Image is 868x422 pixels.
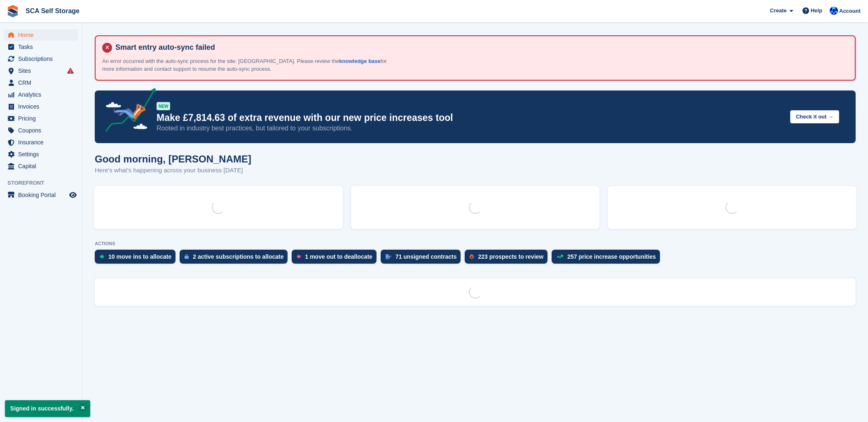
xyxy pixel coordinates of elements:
[395,253,457,260] div: 71 unsigned contracts
[4,189,78,201] a: menu
[4,137,78,148] a: menu
[790,110,839,124] button: Check it out →
[339,58,380,64] a: knowledge base
[157,102,170,110] div: NEW
[18,125,68,136] span: Coupons
[108,253,171,260] div: 10 move ins to allocate
[68,190,78,200] a: Preview store
[381,250,465,268] a: 71 unsigned contracts
[180,250,292,268] a: 2 active subscriptions to allocate
[185,254,189,259] img: active_subscription_to_allocate_icon-d502201f5373d7db506a760aba3b589e785aa758c864c3986d89f69b8ff3...
[4,53,78,65] a: menu
[4,77,78,88] a: menu
[557,255,563,258] img: price_increase_opportunities-93ffe204e8149a01c8c9dc8f82e8f89637d9d84a8eef4429ea346261dce0b2c0.svg
[297,254,301,259] img: move_outs_to_deallocate_icon-f764333ba52eb49d3ac5e1228854f67142a1ed5810a6f6cc68b1a99e826820c5.svg
[18,89,68,100] span: Analytics
[386,254,391,259] img: contract_signature_icon-13c848040528278c33f63329250d36e43548de30e8caae1d1a13099fd9432cc5.svg
[770,7,786,15] span: Create
[95,153,251,165] h1: Good morning, [PERSON_NAME]
[7,179,82,187] span: Storefront
[478,253,543,260] div: 223 prospects to review
[18,148,68,160] span: Settings
[292,250,380,268] a: 1 move out to deallocate
[4,113,78,124] a: menu
[18,160,68,172] span: Capital
[4,101,78,112] a: menu
[22,4,83,18] a: SCA Self Storage
[465,250,552,268] a: 223 prospects to review
[112,43,848,52] h4: Smart entry auto-sync failed
[567,253,656,260] div: 257 price increase opportunities
[67,67,74,74] i: Smart entry sync failures have occurred
[98,88,156,135] img: price-adjustments-announcement-icon-8257ccfd72463d97f412b2fc003d46551f7dbcb40ab6d574587a9cd5c0d94...
[5,400,90,417] p: Signed in successfully.
[95,241,856,246] p: ACTIONS
[830,7,838,15] img: Kelly Neesham
[18,189,68,201] span: Booking Portal
[100,254,104,259] img: move_ins_to_allocate_icon-fdf77a2bb77ea45bf5b3d319d69a93e2d87916cf1d5bf7949dd705db3b84f3ca.svg
[4,65,78,77] a: menu
[95,250,180,268] a: 10 move ins to allocate
[18,137,68,148] span: Insurance
[95,166,251,175] p: Here's what's happening across your business [DATE]
[18,53,68,65] span: Subscriptions
[4,29,78,41] a: menu
[811,7,822,15] span: Help
[157,124,784,133] p: Rooted in industry best practices, but tailored to your subscriptions.
[4,41,78,53] a: menu
[18,41,68,53] span: Tasks
[4,148,78,160] a: menu
[102,57,391,73] p: An error occurred with the auto-sync process for the site: [GEOGRAPHIC_DATA]. Please review the f...
[193,253,283,260] div: 2 active subscriptions to allocate
[157,112,784,124] p: Make £7,814.63 of extra revenue with our new price increases tool
[4,89,78,100] a: menu
[18,77,68,88] span: CRM
[7,5,19,17] img: stora-icon-8386f47178a22dfd0bd8f6a31ec36ba5ce8667c1dd55bd0f319d3a0aa187defe.svg
[18,65,68,77] span: Sites
[4,160,78,172] a: menu
[18,101,68,112] span: Invoices
[552,250,664,268] a: 257 price increase opportunities
[18,29,68,41] span: Home
[839,7,861,15] span: Account
[18,113,68,124] span: Pricing
[4,125,78,136] a: menu
[470,254,474,259] img: prospect-51fa495bee0391a8d652442698ab0144808aea92771e9ea1ae160a38d050c398.svg
[305,253,372,260] div: 1 move out to deallocate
